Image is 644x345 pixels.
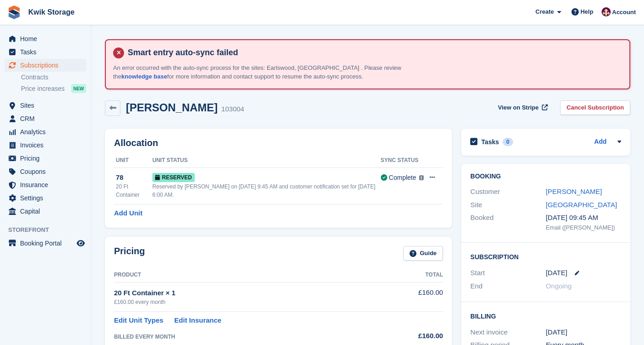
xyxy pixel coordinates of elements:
h4: Smart entry auto-sync failed [124,47,622,58]
span: Settings [20,192,75,204]
img: ellie tragonette [602,7,611,16]
span: Invoices [20,139,75,152]
div: 103004 [221,104,244,115]
span: View on Stripe [498,103,539,112]
span: Account [612,8,636,17]
span: Help [581,7,593,16]
div: 20 Ft Container × 1 [114,288,381,298]
div: Complete [389,173,416,183]
div: Customer [470,187,545,197]
th: Total [381,268,443,282]
td: £160.00 [381,282,443,311]
span: Sites [20,99,75,112]
a: menu [5,99,86,112]
a: menu [5,205,86,218]
span: Ongoing [546,282,572,290]
span: Coupons [20,165,75,178]
a: Preview store [75,238,86,249]
div: Reserved by [PERSON_NAME] on [DATE] 9:45 AM and customer notification set for [DATE] 6:00 AM. [152,183,381,199]
h2: Subscription [470,252,621,261]
a: Add [594,137,607,147]
a: Guide [403,246,443,261]
th: Sync Status [381,153,424,168]
a: Price increases NEW [21,84,86,94]
div: [DATE] 09:45 AM [546,213,621,223]
a: menu [5,139,86,152]
th: Unit [114,153,152,168]
div: [DATE] [546,327,621,338]
a: View on Stripe [494,100,550,115]
span: Pricing [20,152,75,165]
span: Price increases [21,84,65,93]
div: 0 [503,138,513,146]
a: Edit Insurance [174,315,221,326]
th: Unit Status [152,153,381,168]
span: Analytics [20,125,75,138]
span: Booking Portal [20,237,75,250]
a: [GEOGRAPHIC_DATA] [546,201,617,209]
h2: Billing [470,311,621,320]
div: £160.00 every month [114,298,381,306]
div: 20 Ft Container [116,183,152,199]
span: Create [535,7,554,16]
div: Booked [470,213,545,232]
a: [PERSON_NAME] [546,188,602,195]
span: Capital [20,205,75,218]
img: stora-icon-8386f47178a22dfd0bd8f6a31ec36ba5ce8667c1dd55bd0f319d3a0aa187defe.svg [7,5,21,19]
span: Subscriptions [20,59,75,72]
span: Home [20,32,75,45]
a: menu [5,192,86,204]
div: Start [470,268,545,278]
a: knowledge base [121,73,167,80]
time: 2025-08-27 00:00:00 UTC [546,268,567,278]
h2: Allocation [114,138,443,148]
div: Site [470,200,545,210]
div: BILLED EVERY MONTH [114,333,381,341]
p: An error occurred with the auto-sync process for the sites: Earlswood, [GEOGRAPHIC_DATA] . Please... [113,63,432,81]
span: Insurance [20,178,75,191]
a: Contracts [21,73,86,82]
span: Storefront [8,225,91,235]
span: Reserved [152,173,195,182]
div: Next invoice [470,327,545,338]
a: Add Unit [114,208,142,219]
img: icon-info-grey-7440780725fd019a000dd9b08b2336e03edf1995a4989e88bcd33f0948082b44.svg [419,175,424,180]
a: Cancel Subscription [560,100,630,115]
a: menu [5,165,86,178]
a: menu [5,32,86,45]
a: Kwik Storage [25,5,78,20]
div: End [470,281,545,292]
a: menu [5,237,86,250]
h2: [PERSON_NAME] [126,101,218,114]
div: NEW [71,84,86,93]
a: menu [5,46,86,58]
a: menu [5,112,86,125]
a: menu [5,178,86,191]
span: CRM [20,112,75,125]
span: Tasks [20,46,75,58]
th: Product [114,268,381,282]
div: £160.00 [381,331,443,341]
h2: Booking [470,173,621,180]
div: 78 [116,172,152,183]
a: menu [5,59,86,72]
a: menu [5,125,86,138]
a: Edit Unit Types [114,315,163,326]
h2: Pricing [114,246,145,261]
div: Email ([PERSON_NAME]) [546,223,621,232]
a: menu [5,152,86,165]
h2: Tasks [481,138,499,146]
